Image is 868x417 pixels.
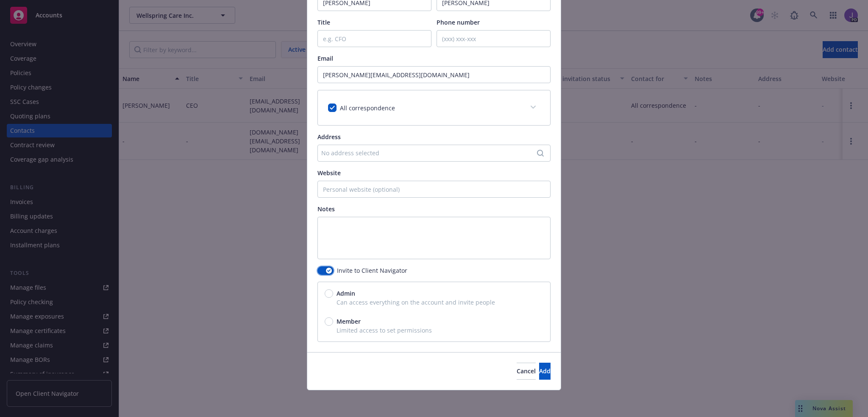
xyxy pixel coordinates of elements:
[317,205,335,213] span: Notes
[325,298,543,307] span: Can access everything on the account and invite people
[317,30,431,47] input: e.g. CFO
[317,133,341,141] span: Address
[517,367,536,375] span: Cancel
[340,104,395,112] span: All correspondence
[325,317,333,326] input: Member
[317,54,333,62] span: Email
[517,363,536,380] button: Cancel
[437,18,480,26] span: Phone number
[337,266,407,275] span: Invite to Client Navigator
[317,18,330,26] span: Title
[317,181,551,198] input: Personal website (optional)
[321,148,538,157] div: No address selected
[537,150,544,157] svg: Search
[337,289,355,298] span: Admin
[539,363,551,380] button: Add
[325,289,333,298] input: Admin
[317,66,551,83] input: example@email.com
[437,30,551,47] input: (xxx) xxx-xxx
[539,367,551,375] span: Add
[317,169,341,177] span: Website
[318,90,550,125] div: All correspondence
[337,317,361,326] span: Member
[317,145,551,162] button: No address selected
[325,326,543,335] span: Limited access to set permissions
